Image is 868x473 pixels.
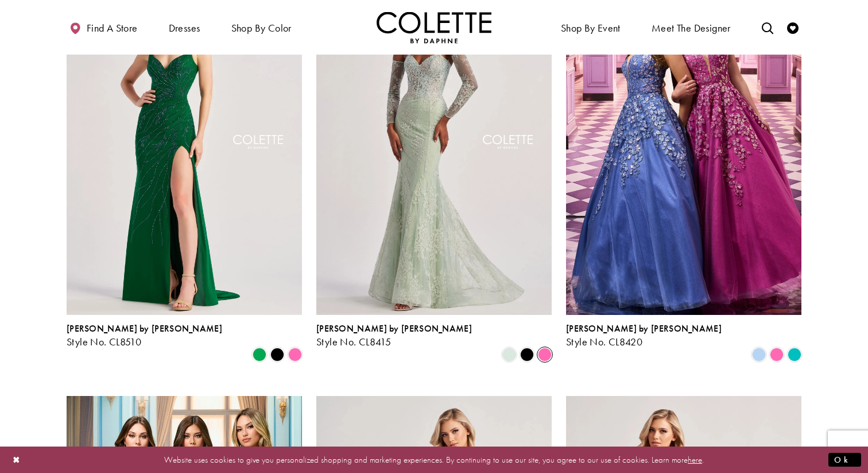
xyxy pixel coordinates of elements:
div: Colette by Daphne Style No. CL8420 [566,324,722,348]
span: Style No. CL8415 [316,335,391,348]
span: Style No. CL8510 [67,335,141,348]
span: [PERSON_NAME] by [PERSON_NAME] [316,322,472,334]
p: Website uses cookies to give you personalized shopping and marketing experiences. By continuing t... [83,452,785,467]
a: Check Wishlist [784,11,801,43]
span: Dresses [166,11,203,43]
span: Shop by color [228,11,294,43]
span: Dresses [169,22,200,34]
i: Periwinkle [752,348,766,362]
span: Find a store [87,22,138,34]
i: Pink [770,348,784,362]
span: Shop By Event [561,22,621,34]
a: Visit Home Page [377,11,491,43]
a: Find a store [67,11,140,43]
img: Colette by Daphne [377,11,491,43]
i: Black [270,348,284,362]
i: Emerald [253,348,266,362]
i: Light Sage [502,348,516,362]
button: Submit Dialog [828,452,861,467]
i: Black [520,348,534,362]
i: Pink [288,348,302,362]
span: [PERSON_NAME] by [PERSON_NAME] [566,322,722,334]
div: Colette by Daphne Style No. CL8510 [67,324,222,348]
button: Close Dialog [7,449,26,470]
div: Colette by Daphne Style No. CL8415 [316,324,472,348]
span: Style No. CL8420 [566,335,642,348]
i: Pink [538,348,552,362]
span: Shop by color [231,22,292,34]
a: Meet the designer [649,11,734,43]
span: Shop By Event [558,11,623,43]
i: Jade [788,348,801,362]
a: Toggle search [759,11,776,43]
a: here [688,453,702,465]
span: [PERSON_NAME] by [PERSON_NAME] [67,322,222,334]
span: Meet the designer [652,22,731,34]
